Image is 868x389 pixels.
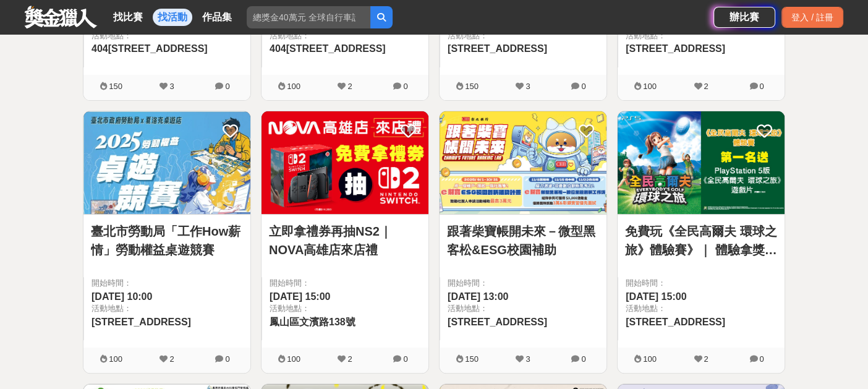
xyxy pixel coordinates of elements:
span: 404[STREET_ADDRESS] [270,43,386,54]
span: 404[STREET_ADDRESS] [91,43,208,54]
span: 0 [759,82,764,91]
span: [STREET_ADDRESS] [626,317,725,327]
span: 鳳山區文濱路138號 [270,317,355,327]
img: Cover Image [262,111,428,215]
span: 100 [643,354,657,364]
span: 100 [287,82,300,91]
span: 活動地點： [270,302,421,315]
a: 找活動 [153,9,192,26]
span: [STREET_ADDRESS] [448,43,547,54]
span: 活動地點： [270,30,421,42]
span: 3 [525,354,530,364]
span: 2 [169,354,174,364]
span: 活動地點： [448,30,599,42]
span: 活動地點： [626,30,777,42]
span: 150 [465,354,479,364]
span: [STREET_ADDRESS] [448,317,547,327]
img: Cover Image [618,111,785,215]
span: [DATE] 10:00 [91,291,152,302]
span: 100 [109,354,122,364]
a: Cover Image [83,111,250,215]
a: Cover Image [440,111,606,215]
a: 跟著柴寶帳開未來－微型黑客松&ESG校園補助 [447,222,599,259]
span: 活動地點： [91,30,243,42]
span: [STREET_ADDRESS] [626,43,725,54]
span: 150 [465,82,479,91]
a: Cover Image [618,111,785,215]
span: 0 [581,82,585,91]
span: 開始時間： [626,277,777,289]
span: 3 [525,82,530,91]
a: 立即拿禮券再抽NS2｜NOVA高雄店來店禮 [269,222,421,259]
span: 0 [759,354,764,364]
span: 0 [225,82,229,91]
span: 2 [704,82,708,91]
a: Cover Image [262,111,428,215]
span: 3 [169,82,174,91]
span: 開始時間： [270,277,421,289]
span: [DATE] 15:00 [626,291,686,302]
span: 活動地點： [91,302,243,315]
span: [STREET_ADDRESS] [91,317,191,327]
input: 總獎金40萬元 全球自行車設計比賽 [247,6,370,28]
img: Cover Image [83,111,250,215]
span: 100 [287,354,300,364]
a: 找比賽 [108,9,148,26]
span: 100 [643,82,657,91]
a: 免費玩《全民高爾夫 環球之旅》體驗賽》｜ 體驗拿獎金再送遊戲片 [625,222,777,259]
span: 0 [403,354,407,364]
span: 開始時間： [91,277,243,289]
span: [DATE] 15:00 [270,291,330,302]
span: 開始時間： [448,277,599,289]
a: 臺北市勞動局「工作How薪情」勞動權益桌遊競賽 [91,222,243,259]
span: 2 [704,354,708,364]
span: 150 [109,82,122,91]
a: 辦比賽 [713,7,775,28]
span: 活動地點： [448,302,599,315]
div: 登入 / 註冊 [781,7,843,28]
span: 0 [225,354,229,364]
span: 2 [347,82,352,91]
span: 2 [347,354,352,364]
a: 作品集 [197,9,237,26]
span: [DATE] 13:00 [448,291,508,302]
span: 活動地點： [626,302,777,315]
span: 0 [403,82,407,91]
span: 0 [581,354,585,364]
img: Cover Image [440,111,606,215]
